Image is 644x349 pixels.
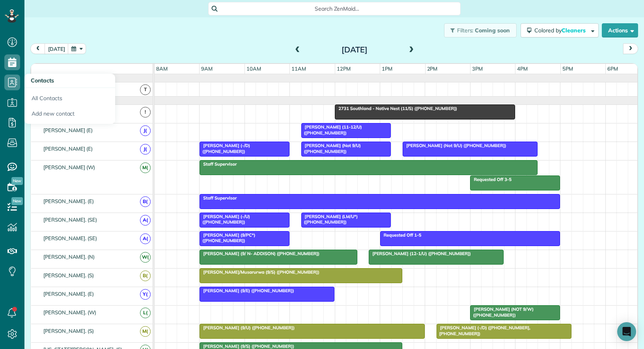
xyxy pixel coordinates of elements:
span: [PERSON_NAME]. (S) [42,328,95,334]
span: Cleaners [562,27,587,34]
span: [PERSON_NAME]. (SE) [42,235,99,241]
span: Staff Supervisor [199,161,237,167]
span: A( [140,233,151,244]
span: Contacts [31,77,54,84]
span: [PERSON_NAME] (E) [42,127,94,133]
span: [PERSON_NAME]. (SE) [42,216,99,223]
div: Open Intercom Messenger [617,322,636,341]
a: All Contacts [24,88,115,106]
span: 2pm [426,65,439,72]
button: next [623,43,638,54]
span: J( [140,125,151,136]
span: B( [140,271,151,281]
button: Colored byCleaners [521,23,599,37]
span: Colored by [534,27,588,34]
span: [PERSON_NAME] (11-12/U) ([PHONE_NUMBER]) [301,124,362,135]
span: New [11,197,23,205]
button: prev [30,43,45,54]
span: [PERSON_NAME] (Not 9/U) ([PHONE_NUMBER]) [402,143,507,148]
span: [PERSON_NAME] (NOT 9/W) ([PHONE_NUMBER]) [470,306,534,317]
span: New [11,177,23,185]
h2: [DATE] [305,45,404,54]
span: 2731 Southland - Native Nest (11/S) ([PHONE_NUMBER]) [334,106,457,111]
span: [PERSON_NAME] (E) [42,146,94,152]
span: Filters: [457,27,474,34]
span: [PERSON_NAME] (12-1/U) ([PHONE_NUMBER]) [368,251,471,256]
span: Staff Supervisor [199,195,237,201]
a: Add new contact [24,106,115,124]
span: 5pm [561,65,575,72]
span: [PERSON_NAME] (-/D) ([PHONE_NUMBER]) [199,143,250,154]
span: T [140,84,151,95]
span: [PERSON_NAME]/Musarurwa (9/S) ([PHONE_NUMBER]) [199,269,320,275]
span: [PERSON_NAME] (Not 9/U) ([PHONE_NUMBER]) [301,143,361,154]
span: [PERSON_NAME]. (N) [42,254,96,260]
span: 6pm [606,65,620,72]
span: Coming soon [475,27,510,34]
span: 3pm [470,65,484,72]
span: [PERSON_NAME] (9/PC*) ([PHONE_NUMBER]) [199,232,255,243]
span: [PERSON_NAME]. (E) [42,291,95,297]
span: [PERSON_NAME] (9/E) ([PHONE_NUMBER]) [199,288,294,293]
span: [PERSON_NAME] (9/ N- ADDISON) ([PHONE_NUMBER]) [199,251,320,256]
button: Actions [602,23,638,37]
span: [PERSON_NAME]. (S) [42,272,95,278]
span: 8am [155,65,169,72]
span: [PERSON_NAME] (-/U) ([PHONE_NUMBER]) [199,214,250,225]
span: [PERSON_NAME] (9/U) ([PHONE_NUMBER]) [199,325,295,330]
span: 10am [245,65,263,72]
span: ! [140,107,151,118]
span: [PERSON_NAME] (9/S) ([PHONE_NUMBER]) [199,343,295,349]
span: 4pm [515,65,529,72]
span: 12pm [335,65,352,72]
button: [DATE] [45,43,69,54]
span: J( [140,144,151,155]
span: [PERSON_NAME]. (E) [42,198,95,204]
span: [PERSON_NAME] (W) [42,164,97,170]
span: 9am [200,65,214,72]
span: [PERSON_NAME] (-/D) ([PHONE_NUMBER], [PHONE_NUMBER]) [436,325,530,336]
span: Requested Off 1-5 [380,232,422,238]
span: M( [140,326,151,337]
span: 1pm [380,65,394,72]
span: L( [140,308,151,318]
span: [PERSON_NAME] (LM/U*) ([PHONE_NUMBER]) [301,214,358,225]
span: [PERSON_NAME]. (W) [42,309,98,315]
span: W( [140,252,151,263]
span: Y( [140,289,151,300]
span: 11am [290,65,308,72]
span: M( [140,162,151,173]
span: Requested Off 3-5 [470,177,512,182]
span: B( [140,196,151,207]
span: A( [140,215,151,226]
